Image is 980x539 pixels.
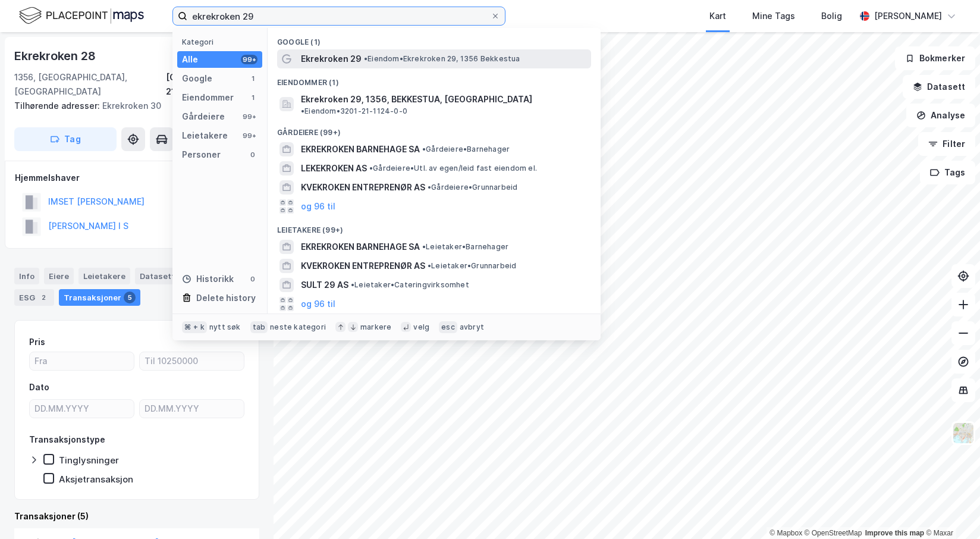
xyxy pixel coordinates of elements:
div: Transaksjoner [59,289,140,306]
div: neste kategori [270,322,326,332]
button: Filter [918,132,975,156]
span: Ekrekroken 29 [301,52,362,66]
div: Bolig [821,9,842,23]
div: velg [413,322,429,332]
div: Kategori [182,37,262,46]
span: Gårdeiere • Barnehager [422,145,510,154]
span: • [301,106,304,115]
button: og 96 til [301,297,335,311]
div: Mine Tags [752,9,795,23]
div: Google [182,71,212,86]
button: Datasett [903,75,975,99]
input: Til 10250000 [140,352,244,370]
div: [GEOGRAPHIC_DATA], 21/1104 [166,70,259,99]
div: 0 [248,274,257,284]
div: Delete history [196,291,256,305]
div: 2 [37,292,49,303]
span: Leietaker • Grunnarbeid [428,261,516,271]
button: og 96 til [301,199,335,214]
span: EKREKROKEN BARNEHAGE SA [301,240,420,254]
span: Eiendom • Ekrekroken 29, 1356 Bekkestua [364,54,520,64]
div: Ekrekroken 30 [14,99,250,113]
div: Pris [29,335,45,349]
input: DD.MM.YYYY [140,400,244,418]
div: Tinglysninger [59,455,119,466]
img: Z [952,422,975,444]
span: • [369,164,373,173]
div: avbryt [460,322,484,332]
div: Historikk [182,272,234,286]
div: Kontrollprogram for chat [921,482,980,539]
div: Transaksjoner (5) [14,509,259,524]
input: Søk på adresse, matrikkel, gårdeiere, leietakere eller personer [187,7,491,25]
a: Mapbox [769,529,802,537]
div: tab [250,321,268,333]
div: Google (1) [268,28,601,49]
span: Tilhørende adresser: [14,101,102,111]
div: 99+ [241,55,257,64]
div: Aksjetransaksjon [59,474,133,485]
span: KVEKROKEN ENTREPRENØR AS [301,180,425,195]
div: Hjemmelshaver [15,171,259,185]
div: Eiendommer (1) [268,68,601,90]
div: markere [360,322,391,332]
div: Gårdeiere [182,109,225,124]
span: • [351,280,354,289]
input: Fra [30,352,134,370]
div: ⌘ + k [182,321,207,333]
div: Personer [182,148,221,162]
iframe: Chat Widget [921,482,980,539]
span: LEKEKROKEN AS [301,161,367,176]
div: esc [439,321,457,333]
div: Eiere [44,268,74,284]
div: Transaksjonstype [29,433,105,447]
div: 1 [248,74,257,83]
span: • [422,242,426,251]
div: 1356, [GEOGRAPHIC_DATA], [GEOGRAPHIC_DATA] [14,70,166,99]
span: • [428,261,431,270]
span: • [422,145,426,153]
div: Kart [709,9,726,23]
div: Leietakere [182,129,228,143]
span: EKREKROKEN BARNEHAGE SA [301,142,420,156]
div: ESG [14,289,54,306]
div: Eiendommer [182,90,234,105]
div: Ekrekroken 28 [14,46,98,65]
div: 1 [248,93,257,102]
div: 99+ [241,112,257,121]
span: Eiendom • 3201-21-1124-0-0 [301,106,407,116]
div: Alle [182,52,198,67]
img: logo.f888ab2527a4732fd821a326f86c7f29.svg [19,5,144,26]
div: Info [14,268,39,284]
div: Dato [29,380,49,394]
span: SULT 29 AS [301,278,348,292]
span: • [428,183,431,192]
a: Improve this map [865,529,924,537]
div: nytt søk [209,322,241,332]
button: Tags [920,161,975,184]
div: Leietakere (99+) [268,216,601,237]
input: DD.MM.YYYY [30,400,134,418]
a: OpenStreetMap [805,529,862,537]
span: Leietaker • Barnehager [422,242,508,252]
div: Datasett [135,268,180,284]
button: Analyse [906,104,975,127]
span: • [364,54,367,63]
div: 0 [248,150,257,159]
button: Tag [14,127,117,151]
div: Gårdeiere (99+) [268,118,601,140]
span: KVEKROKEN ENTREPRENØR AS [301,259,425,273]
span: Ekrekroken 29, 1356, BEKKESTUA, [GEOGRAPHIC_DATA] [301,92,532,106]
span: Leietaker • Cateringvirksomhet [351,280,469,290]
span: Gårdeiere • Utl. av egen/leid fast eiendom el. [369,164,537,173]
div: [PERSON_NAME] [874,9,942,23]
button: Bokmerker [895,46,975,70]
div: 99+ [241,131,257,140]
span: Gårdeiere • Grunnarbeid [428,183,517,192]
div: 5 [124,292,136,303]
div: Leietakere [78,268,130,284]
